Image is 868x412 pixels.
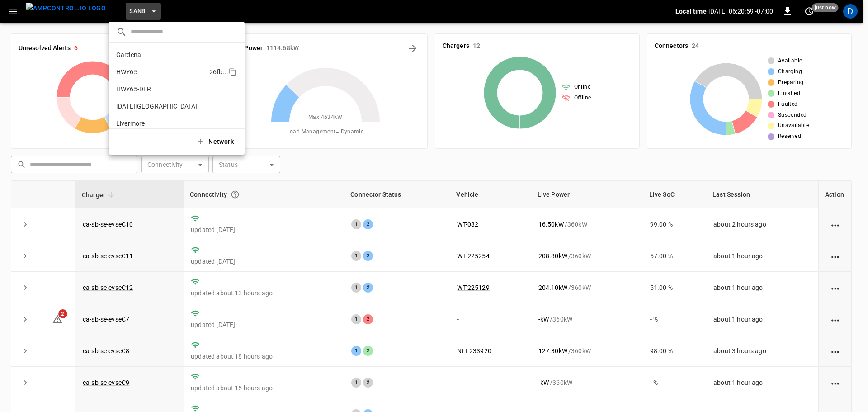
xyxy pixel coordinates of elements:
[116,67,206,76] p: HWY65
[116,50,205,59] p: Gardena
[228,66,238,77] div: copy
[116,85,200,94] p: HWY65-DER
[116,102,205,111] p: [DATE][GEOGRAPHIC_DATA]
[116,119,206,128] p: Livermore
[190,133,241,151] button: Network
